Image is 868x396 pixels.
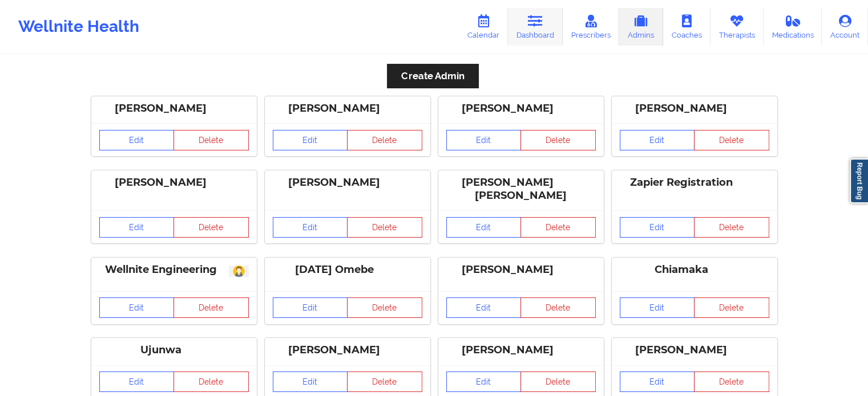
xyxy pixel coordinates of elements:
[446,176,596,202] div: [PERSON_NAME] [PERSON_NAME]
[273,130,348,150] a: Edit
[173,130,249,150] button: Delete
[173,371,249,392] button: Delete
[822,8,868,46] a: Account
[520,217,596,238] button: Delete
[99,176,249,189] div: [PERSON_NAME]
[508,8,563,46] a: Dashboard
[459,8,508,46] a: Calendar
[520,297,596,318] button: Delete
[620,297,695,318] a: Edit
[620,344,769,357] div: [PERSON_NAME]
[99,263,249,276] div: Wellnite Engineering
[620,263,769,276] div: Chiamaka
[273,102,422,115] div: [PERSON_NAME]
[620,217,695,238] a: Edit
[347,371,422,392] button: Delete
[273,344,422,357] div: [PERSON_NAME]
[520,130,596,150] button: Delete
[446,102,596,115] div: [PERSON_NAME]
[347,297,422,318] button: Delete
[273,371,348,392] a: Edit
[273,176,422,189] div: [PERSON_NAME]
[446,217,522,238] a: Edit
[446,130,522,150] a: Edit
[99,371,175,392] a: Edit
[764,8,822,46] a: Medications
[563,8,619,46] a: Prescribers
[273,263,422,276] div: [DATE] Omebe
[694,371,769,392] button: Delete
[620,371,695,392] a: Edit
[850,158,868,203] a: Report Bug
[99,102,249,115] div: [PERSON_NAME]
[710,8,764,46] a: Therapists
[273,217,348,238] a: Edit
[620,130,695,150] a: Edit
[694,217,769,238] button: Delete
[620,176,769,189] div: Zapier Registration
[173,217,249,238] button: Delete
[347,217,422,238] button: Delete
[273,297,348,318] a: Edit
[446,344,596,357] div: [PERSON_NAME]
[446,263,596,276] div: [PERSON_NAME]
[347,130,422,150] button: Delete
[520,371,596,392] button: Delete
[229,266,249,277] img: avatar.png
[620,102,769,115] div: [PERSON_NAME]
[99,217,175,238] a: Edit
[173,297,249,318] button: Delete
[99,344,249,357] div: Ujunwa
[99,297,175,318] a: Edit
[694,130,769,150] button: Delete
[663,8,710,46] a: Coaches
[446,371,522,392] a: Edit
[619,8,663,46] a: Admins
[446,297,522,318] a: Edit
[694,297,769,318] button: Delete
[387,64,478,88] button: Create Admin
[99,130,175,150] a: Edit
